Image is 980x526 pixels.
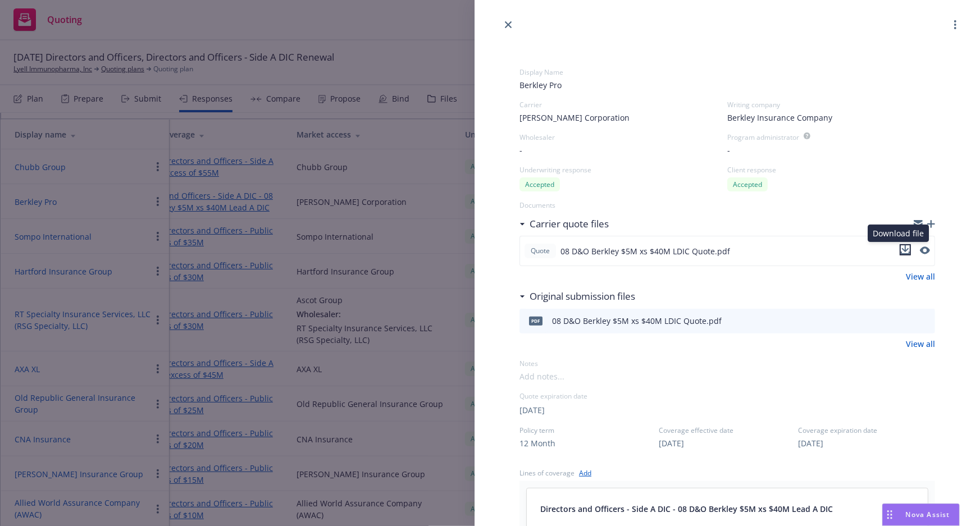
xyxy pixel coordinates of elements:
div: Download file [868,225,929,242]
button: 12 Month [519,437,555,449]
span: - [519,144,522,156]
button: [DATE] [659,437,684,449]
span: Directors and Officers - Side A DIC - 08 D&O Berkley $5M xs $40M Lead A DIC [540,503,833,515]
button: preview file [920,244,930,258]
button: download file [902,314,911,328]
a: View all [906,338,935,350]
div: Quote expiration date [519,391,935,401]
div: Lines of coverage [519,468,575,478]
span: Berkley Pro [519,79,935,91]
span: Policy term [519,426,657,435]
button: [DATE] [519,404,545,416]
div: Underwriting response [519,165,727,175]
button: Nova Assist [882,504,960,526]
a: close [502,18,515,31]
a: Add [579,467,591,479]
button: preview file [920,246,930,254]
div: Program administrator [727,132,799,142]
span: [PERSON_NAME] Corporation [519,112,630,124]
button: download file [900,244,911,258]
button: [DATE] [798,437,823,449]
button: download file [900,244,911,255]
div: Carrier [519,100,727,109]
div: Accepted [519,177,560,191]
a: edit [885,502,899,515]
button: preview file [920,314,931,328]
div: Accepted [727,177,768,191]
span: pdf [529,317,543,325]
span: Coverage expiration date [798,426,935,435]
div: Client response [727,165,935,175]
span: Coverage effective date [659,426,796,435]
div: Drag to move [883,504,897,525]
h3: Original submission files [530,289,635,304]
span: Berkley Insurance Company [727,112,832,124]
span: 08 D&O Berkley $5M xs $40M LDIC Quote.pdf [560,245,730,257]
a: View all [906,271,935,282]
div: 08 D&O Berkley $5M xs $40M LDIC Quote.pdf [552,315,722,327]
div: Writing company [727,100,935,109]
div: Display Name [519,67,935,77]
span: - [727,144,730,156]
h3: Carrier quote files [530,217,609,231]
a: remove [901,502,914,515]
span: Nova Assist [906,510,950,519]
span: Quote [529,246,551,256]
div: Documents [519,200,935,210]
div: Carrier quote files [519,217,609,231]
div: Notes [519,359,935,368]
div: Wholesaler [519,132,727,142]
div: Original submission files [519,289,635,304]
